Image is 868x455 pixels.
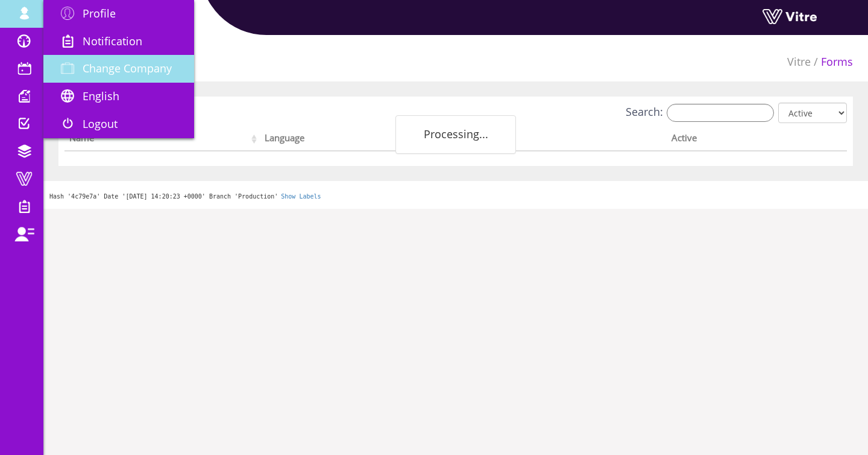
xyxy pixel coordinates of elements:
[43,55,194,83] a: Change Company
[43,83,194,110] a: English
[83,116,118,131] span: Logout
[83,6,116,21] span: Profile
[395,115,516,154] div: Processing...
[811,54,853,70] li: Forms
[465,129,667,151] th: Company
[667,129,808,151] th: Active
[43,110,194,138] a: Logout
[83,61,172,75] span: Change Company
[83,34,142,48] span: Notification
[43,28,194,56] a: Notification
[83,89,119,103] span: English
[260,129,464,151] th: Language
[49,193,278,200] span: Hash '4c79e7a' Date '[DATE] 14:20:23 +0000' Branch 'Production'
[787,54,811,69] a: Vitre
[281,193,321,200] a: Show Labels
[64,129,260,151] th: Name
[626,104,774,122] label: Search:
[667,104,774,122] input: Search:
